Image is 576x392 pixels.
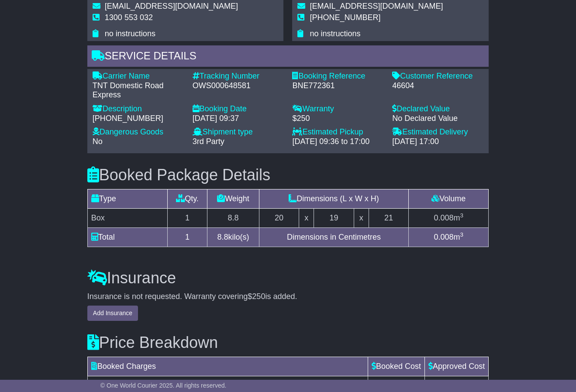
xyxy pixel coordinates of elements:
div: Estimated Pickup [292,127,383,137]
span: 3rd Party [193,137,224,146]
td: Qty. [167,189,207,208]
td: Booked Charges [87,357,368,376]
span: 0.008 [434,233,453,241]
td: kilo(s) [207,227,259,247]
td: Dimensions in Centimetres [259,227,408,247]
div: Dangerous Goods [93,127,184,137]
div: [DATE] 17:00 [392,137,483,147]
span: [PHONE_NUMBER] [310,13,380,22]
div: [PHONE_NUMBER] [93,114,184,124]
td: Box [87,208,167,227]
div: [DATE] 09:36 to 17:00 [292,137,383,147]
div: Insurance is not requested. Warranty covering is added. [87,292,489,302]
td: 1 [167,227,207,247]
span: 0.008 [434,213,453,222]
span: No [93,137,103,146]
div: [DATE] 09:37 [193,114,284,124]
div: TNT Domestic Road Express [93,81,184,100]
div: Customer Reference [392,72,483,81]
td: Volume [409,189,489,208]
h3: Price Breakdown [87,334,489,351]
td: Booked Cost [368,357,425,376]
td: x [299,208,314,227]
div: Carrier Name [93,72,184,81]
h3: Booked Package Details [87,166,489,184]
div: OWS000648581 [193,81,284,91]
td: 8.8 [207,208,259,227]
div: Service Details [87,45,489,69]
div: Tracking Number [193,72,284,81]
span: © One World Courier 2025. All rights reserved. [100,382,227,389]
td: 19 [314,208,354,227]
td: Dimensions (L x W x H) [259,189,408,208]
div: $250 [292,114,383,124]
sup: 3 [460,212,463,219]
td: 21 [369,208,408,227]
td: 1 [167,208,207,227]
span: no instructions [105,29,155,38]
div: 46604 [392,81,483,91]
td: x [354,208,369,227]
td: Total [87,227,167,247]
span: no instructions [310,29,360,38]
div: Declared Value [392,104,483,114]
div: Booking Date [193,104,284,114]
span: 1300 553 032 [105,13,153,22]
button: Add Insurance [87,306,138,321]
td: m [409,208,489,227]
sup: 3 [460,231,463,238]
div: Warranty [292,104,383,114]
div: BNE772361 [292,81,383,91]
td: Approved Cost [425,357,489,376]
div: Shipment type [193,127,284,137]
div: Booking Reference [292,72,383,81]
div: Estimated Delivery [392,127,483,137]
td: m [409,227,489,247]
span: [EMAIL_ADDRESS][DOMAIN_NAME] [310,2,443,10]
td: 20 [259,208,299,227]
td: Weight [207,189,259,208]
div: No Declared Value [392,114,483,124]
h3: Insurance [87,269,489,287]
span: 8.8 [217,233,228,241]
span: $250 [248,292,265,301]
div: Description [93,104,184,114]
span: [EMAIL_ADDRESS][DOMAIN_NAME] [105,2,238,10]
td: Type [87,189,167,208]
